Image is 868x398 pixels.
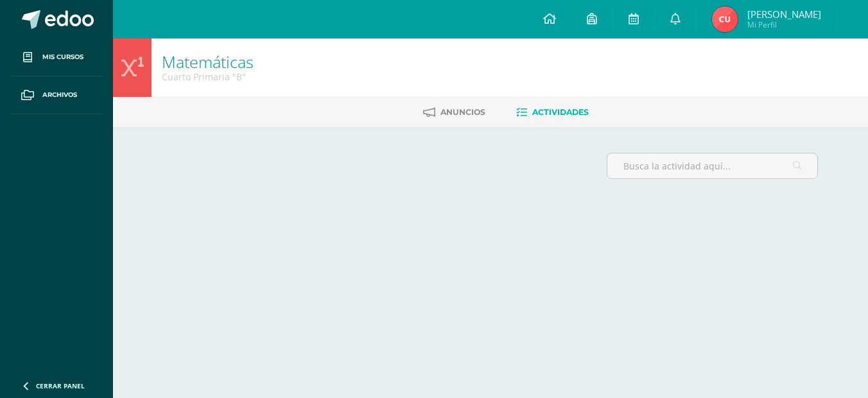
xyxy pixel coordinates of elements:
[10,76,103,114] a: Archivos
[607,153,817,178] input: Busca la actividad aquí...
[516,102,589,123] a: Actividades
[423,102,485,123] a: Anuncios
[162,71,254,83] div: Cuarto Primaria 'B'
[42,90,77,100] span: Archivos
[712,6,738,32] img: b5ceaf4c14318fb7df305414e64e02dd.png
[42,52,83,62] span: Mis cursos
[162,51,254,73] a: Matemáticas
[162,53,254,71] h1: Matemáticas
[747,19,821,30] span: Mi Perfil
[532,107,589,117] span: Actividades
[10,39,103,76] a: Mis cursos
[36,381,85,390] span: Cerrar panel
[747,8,821,21] span: [PERSON_NAME]
[440,107,485,117] span: Anuncios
